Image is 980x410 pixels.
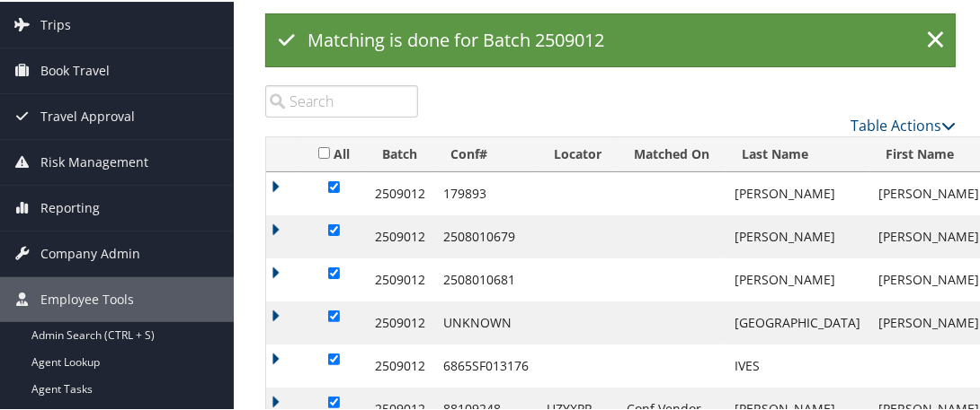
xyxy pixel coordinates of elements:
td: 2509012 [366,170,434,214]
td: [PERSON_NAME] [726,214,869,257]
span: Company Admin [40,230,140,275]
td: 179893 [434,170,538,214]
span: Reporting [40,184,100,229]
td: 2509012 [366,214,434,257]
th: Locator: activate to sort column ascending [538,135,618,170]
div: Matching is done for Batch 2509012 [265,12,956,65]
th: : activate to sort column ascending [266,135,302,170]
th: Last Name: activate to sort column ascending [726,135,869,170]
td: 2508010681 [434,257,538,300]
span: Trips [40,1,71,46]
a: × [920,21,951,57]
td: 6865SF013176 [434,343,538,386]
td: 2508010679 [434,214,538,257]
td: [PERSON_NAME] [726,257,869,300]
th: Matched On: activate to sort column ascending [618,135,726,170]
th: Batch: activate to sort column descending [366,135,434,170]
span: Travel Approval [40,92,135,137]
td: UNKNOWN [434,300,538,343]
td: 2509012 [366,257,434,300]
a: Table Actions [851,114,956,134]
span: Book Travel [40,47,110,92]
span: Risk Management [40,138,148,183]
td: IVES [726,343,869,386]
td: [PERSON_NAME] [726,170,869,214]
span: Employee Tools [40,275,134,320]
input: Search [265,83,418,116]
th: All: activate to sort column ascending [302,135,366,170]
td: 2509012 [366,300,434,343]
td: [GEOGRAPHIC_DATA] [726,300,869,343]
td: 2509012 [366,343,434,386]
th: Conf#: activate to sort column ascending [434,135,538,170]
